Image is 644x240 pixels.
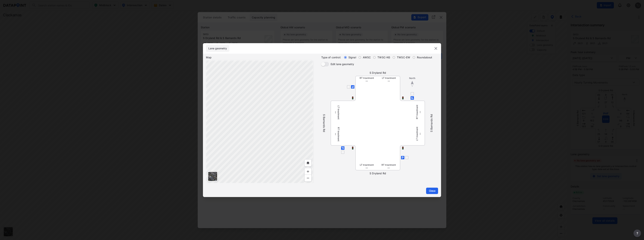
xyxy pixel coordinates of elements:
label: -- [334,111,337,113]
label: RT treatment [416,105,419,119]
span: AWSC [363,56,371,59]
img: signal.daf217a8.svg [351,146,355,150]
img: signal.daf217a8.svg [351,96,355,100]
span: TWSC-NS [377,56,390,59]
label: S Barnards Rd [322,114,326,132]
div: Toggle basemap [207,171,218,182]
label: Map [206,56,313,59]
label: -- [419,111,422,113]
label: S Dryland Rd [370,71,386,75]
label: -- [334,133,337,135]
img: parking.50e7c5dd.svg [341,146,345,150]
label: S Barnards Rd [430,114,433,132]
button: Close [426,188,438,194]
span: Signal [348,56,356,59]
button: more [634,229,641,237]
span: ? [636,231,639,235]
label: LT treatment [360,163,374,166]
label: Type of control: [321,56,341,59]
img: parking.50e7c5dd.svg [401,156,405,159]
span: TWSC-EW [397,56,410,59]
label: LT treatment [337,105,340,119]
img: parking.50e7c5dd.svg [410,96,414,100]
label: -- [388,80,390,83]
label: LT treatment [382,77,396,80]
label: RT treatment [337,127,340,141]
label: S Dryland Rd [370,172,386,175]
img: signal.daf217a8.svg [401,96,405,100]
p: Edit lane geometry [331,62,354,66]
span: Lane geometry [208,47,227,50]
label: -- [388,166,390,169]
label: RT treatment [360,77,374,80]
label: -- [366,166,368,169]
label: -- [366,80,368,83]
span: Close [428,189,436,193]
img: parking.50e7c5dd.svg [351,85,355,89]
span: Roundabout [417,56,432,59]
label: -- [419,132,422,135]
img: directions.dd63f5da.svg [409,77,415,87]
div: full width tabs example [206,45,231,52]
img: close.efbf2170.svg [434,46,438,51]
label: LT treatment [416,127,419,141]
label: RT treatment [382,163,396,166]
img: signal.daf217a8.svg [401,146,405,150]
